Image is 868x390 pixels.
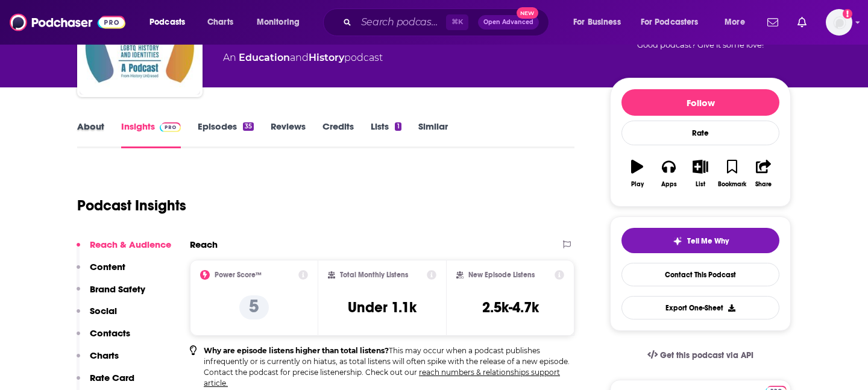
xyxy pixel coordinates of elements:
[204,368,560,388] a: reach numbers & relationships support article.
[348,298,417,316] h3: Under 1.1k
[633,13,716,32] button: open menu
[826,9,852,36] button: Show profile menu
[77,239,171,261] button: Reach & Audience
[755,181,772,188] div: Share
[565,13,636,32] button: open menu
[90,327,130,339] p: Contacts
[243,122,254,131] div: 35
[843,9,852,19] svg: Add a profile image
[90,372,134,383] p: Rate Card
[10,11,125,34] img: Podchaser - Follow, Share and Rate Podcasts
[826,9,852,36] span: Logged in as JamesRod2024
[90,305,117,316] p: Social
[160,122,181,132] img: Podchaser Pro
[204,345,574,389] p: This may occur when a podcast publishes infrequently or is currently on hiatus, as total listens ...
[725,14,745,31] span: More
[696,181,705,188] div: List
[290,52,309,63] span: and
[468,271,535,279] h2: New Episode Listens
[207,14,233,31] span: Charts
[371,121,401,148] a: Lists1
[77,197,186,215] h1: Podcast Insights
[200,13,241,32] a: Charts
[309,52,344,63] a: History
[660,350,753,360] span: Get this podcast via API
[482,298,539,316] h3: 2.5k-4.7k
[257,14,300,31] span: Monitoring
[638,341,763,370] a: Get this podcast via API
[517,7,538,19] span: New
[573,14,621,31] span: For Business
[483,19,533,25] span: Open Advanced
[418,121,448,148] a: Similar
[718,181,746,188] div: Bookmark
[335,8,561,36] div: Search podcasts, credits, & more...
[77,121,104,148] a: About
[631,181,644,188] div: Play
[621,121,779,145] div: Rate
[673,236,682,246] img: tell me why sparkle
[90,350,119,361] p: Charts
[621,296,779,319] button: Export One-Sheet
[90,261,125,272] p: Content
[395,122,401,131] div: 1
[121,121,181,148] a: InsightsPodchaser Pro
[716,13,760,32] button: open menu
[239,295,269,319] p: 5
[198,121,254,148] a: Episodes35
[77,261,125,283] button: Content
[661,181,677,188] div: Apps
[641,14,699,31] span: For Podcasters
[322,121,354,148] a: Credits
[149,14,185,31] span: Podcasts
[141,13,201,32] button: open menu
[77,350,119,372] button: Charts
[77,305,117,327] button: Social
[826,9,852,36] img: User Profile
[190,239,218,250] h2: Reach
[204,346,389,355] b: Why are episode listens higher than total listens?
[685,152,716,195] button: List
[793,12,811,33] a: Show notifications dropdown
[637,40,764,49] span: Good podcast? Give it some love!
[271,121,306,148] a: Reviews
[621,263,779,286] a: Contact This Podcast
[446,14,468,30] span: ⌘ K
[748,152,779,195] button: Share
[223,51,383,65] div: An podcast
[77,283,145,306] button: Brand Safety
[687,236,729,246] span: Tell Me Why
[248,13,315,32] button: open menu
[356,13,446,32] input: Search podcasts, credits, & more...
[716,152,747,195] button: Bookmark
[340,271,408,279] h2: Total Monthly Listens
[90,239,171,250] p: Reach & Audience
[77,327,130,350] button: Contacts
[621,152,653,195] button: Play
[621,89,779,116] button: Follow
[239,52,290,63] a: Education
[478,15,539,30] button: Open AdvancedNew
[653,152,684,195] button: Apps
[215,271,262,279] h2: Power Score™
[621,228,779,253] button: tell me why sparkleTell Me Why
[90,283,145,295] p: Brand Safety
[763,12,783,33] a: Show notifications dropdown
